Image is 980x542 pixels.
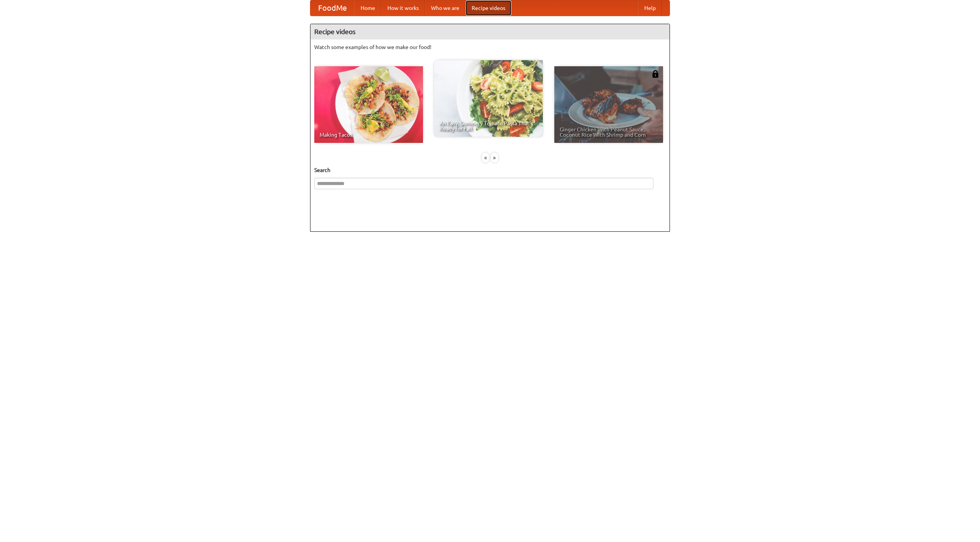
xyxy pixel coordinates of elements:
a: Who we are [425,0,465,16]
a: How it works [381,0,425,16]
a: Help [638,0,662,16]
a: Recipe videos [465,0,511,16]
h4: Recipe videos [310,24,670,39]
a: FoodMe [310,0,354,16]
a: Home [354,0,381,16]
div: » [491,153,498,162]
p: Watch some examples of how we make our food! [314,43,666,51]
img: 483408.png [652,70,659,78]
span: An Easy, Summery Tomato Pasta That's Ready for Fall [439,121,537,131]
a: Making Tacos [314,66,423,143]
h5: Search [314,166,666,174]
span: Making Tacos [320,132,418,138]
div: « [482,153,489,162]
a: An Easy, Summery Tomato Pasta That's Ready for Fall [434,60,543,137]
